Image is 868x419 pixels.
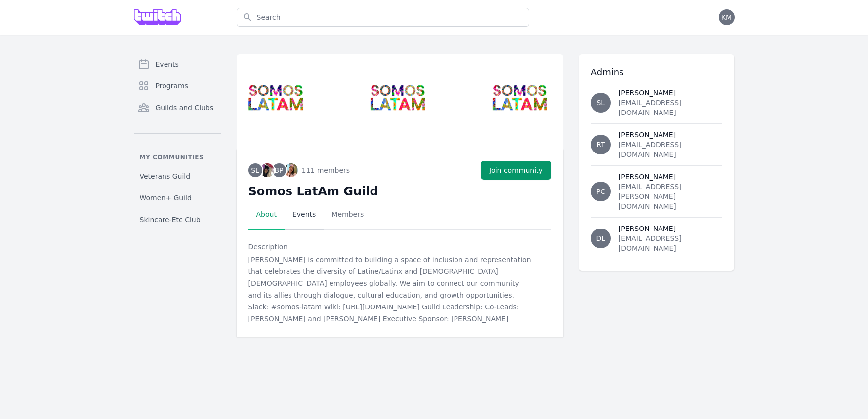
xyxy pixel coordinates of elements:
span: PC [596,188,605,195]
a: Programs [134,76,221,96]
div: Description [248,242,551,252]
button: Join community [481,161,551,180]
h2: Somos LatAm Guild [248,184,551,199]
div: [PERSON_NAME] [619,224,723,233]
span: Veterans Guild [140,171,191,181]
div: [PERSON_NAME] [619,172,723,182]
span: KM [721,14,732,21]
div: [PERSON_NAME] [619,88,723,98]
span: BP [274,167,283,174]
a: Events [134,54,221,74]
div: [EMAIL_ADDRESS][DOMAIN_NAME] [619,140,723,159]
button: KM [719,9,735,25]
span: Events [156,59,179,69]
nav: Sidebar [134,54,221,229]
p: [PERSON_NAME] is committed to building a space of inclusion and representation that celebrates th... [248,254,535,325]
div: [EMAIL_ADDRESS][DOMAIN_NAME] [619,98,723,117]
a: Women+ Guild [134,189,221,207]
a: Members [324,199,372,230]
span: 111 members [302,165,350,175]
p: My communities [134,153,221,161]
span: Women+ Guild [140,193,192,203]
h3: Admins [591,66,723,78]
a: Guilds and Clubs [134,98,221,117]
a: Events [285,199,324,230]
a: Skincare-Etc Club [134,211,221,229]
span: Guilds and Clubs [156,103,214,113]
img: Grove [134,9,181,25]
span: Programs [156,81,188,91]
span: Skincare-Etc Club [140,215,201,225]
a: Veterans Guild [134,167,221,185]
span: DL [596,235,606,242]
div: [PERSON_NAME] [619,130,723,140]
span: SL [596,99,605,106]
input: Search [237,8,529,27]
div: [EMAIL_ADDRESS][DOMAIN_NAME] [619,233,723,253]
span: SL [251,167,259,174]
div: [EMAIL_ADDRESS][PERSON_NAME][DOMAIN_NAME] [619,182,723,211]
span: RT [596,141,605,148]
a: About [248,199,285,230]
